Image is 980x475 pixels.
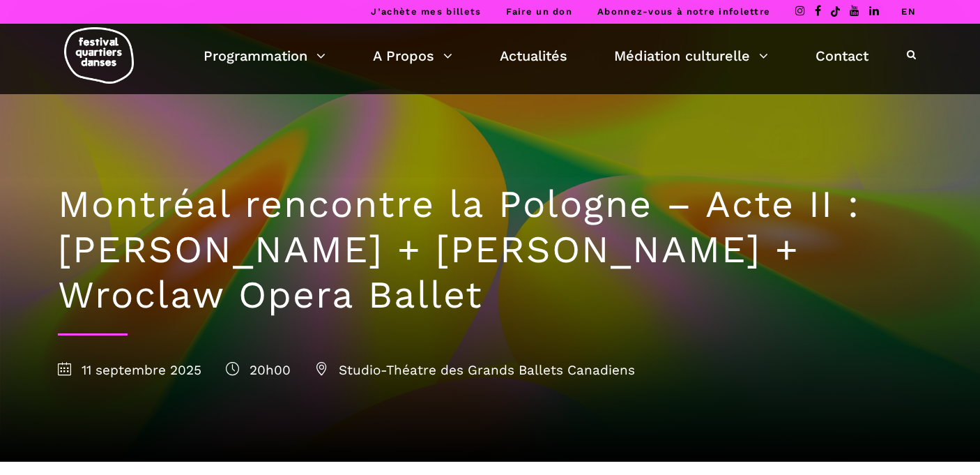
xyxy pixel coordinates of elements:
[204,44,326,68] a: Programmation
[816,44,868,68] a: Contact
[506,6,572,17] a: Faire un don
[58,362,201,378] span: 11 septembre 2025
[58,182,922,317] h1: Montréal rencontre la Pologne – Acte II : [PERSON_NAME] + [PERSON_NAME] + Wroclaw Opera Ballet
[614,44,768,68] a: Médiation culturelle
[597,6,770,17] a: Abonnez-vous à notre infolettre
[500,44,567,68] a: Actualités
[64,27,134,84] img: logo-fqd-med
[901,6,916,17] a: EN
[315,362,635,378] span: Studio-Théatre des Grands Ballets Canadiens
[226,362,291,378] span: 20h00
[371,6,481,17] a: J’achète mes billets
[373,44,452,68] a: A Propos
